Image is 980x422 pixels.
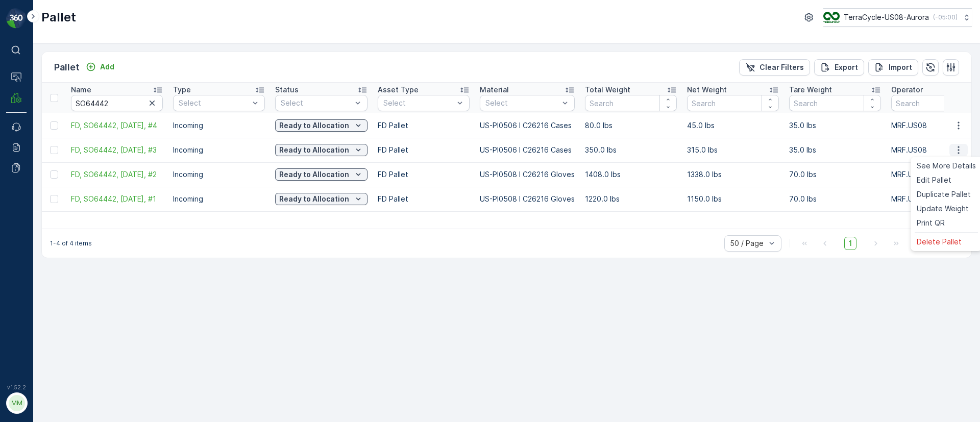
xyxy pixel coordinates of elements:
button: Ready to Allocation [275,144,367,156]
p: Pallet [41,9,76,26]
input: Search [789,95,881,111]
span: Duplicate Pallet [917,189,971,200]
p: Import [889,62,912,72]
p: US-PI0506 I C26216 Cases [480,120,575,131]
p: 1338.0 lbs [687,169,779,180]
p: Ready to Allocation [279,120,349,131]
p: 1-4 of 4 items [50,239,92,247]
button: Ready to Allocation [275,193,367,205]
p: 35.0 lbs [789,120,881,131]
span: Print QR [917,218,945,228]
p: Tare Weight [789,85,832,95]
a: FD, SO64442, 10/13/25, #3 [71,145,163,155]
p: US-PI0506 I C26216 Cases [480,145,575,155]
a: FD, SO64442, 10/13/25, #2 [71,169,163,180]
button: Ready to Allocation [275,168,367,181]
span: v 1.52.2 [6,384,27,390]
p: Select [179,98,249,108]
a: Duplicate Pallet [913,187,980,202]
p: Select [383,98,454,108]
p: 350.0 lbs [585,145,677,155]
p: Ready to Allocation [279,145,349,155]
input: Search [71,95,163,111]
div: Toggle Row Selected [50,121,58,130]
p: 70.0 lbs [789,169,881,180]
p: Incoming [173,194,265,204]
input: Search [687,95,779,111]
p: 70.0 lbs [789,194,881,204]
p: Name [71,85,91,95]
button: Export [814,59,864,76]
a: FD, SO64442, 10/13/25, #1 [71,194,163,204]
div: Toggle Row Selected [50,170,58,179]
p: US-PI0508 I C26216 Gloves [480,169,575,180]
button: MM [6,392,27,414]
button: TerraCycle-US08-Aurora(-05:00) [823,8,972,27]
button: Add [82,61,118,73]
input: Search [585,95,677,111]
p: Status [275,85,299,95]
span: FD, SO64442, [DATE], #4 [71,120,163,131]
p: Total Weight [585,85,630,95]
p: Pallet [54,60,80,75]
p: US-PI0508 I C26216 Gloves [480,194,575,204]
span: FD, SO64442, [DATE], #2 [71,169,163,180]
span: Edit Pallet [917,175,951,185]
p: Type [173,85,191,95]
button: Ready to Allocation [275,119,367,132]
div: Toggle Row Selected [50,146,58,154]
p: TerraCycle-US08-Aurora [844,12,929,22]
p: 1220.0 lbs [585,194,677,204]
img: logo [6,8,27,29]
span: Update Weight [917,204,969,214]
div: MM [9,395,25,411]
span: 1 [844,237,856,250]
p: 1408.0 lbs [585,169,677,180]
span: Delete Pallet [917,237,962,247]
p: FD Pallet [378,169,470,180]
p: Ready to Allocation [279,169,349,180]
p: 45.0 lbs [687,120,779,131]
p: Net Weight [687,85,727,95]
a: FD, SO64442, 10/13/25, #4 [71,120,163,131]
img: image_ci7OI47.png [823,12,840,23]
div: Toggle Row Selected [50,195,58,203]
p: Incoming [173,145,265,155]
p: Incoming [173,120,265,131]
p: Incoming [173,169,265,180]
a: Edit Pallet [913,173,980,187]
p: 1150.0 lbs [687,194,779,204]
button: Clear Filters [739,59,810,76]
p: FD Pallet [378,145,470,155]
a: See More Details [913,159,980,173]
p: Select [281,98,352,108]
p: 315.0 lbs [687,145,779,155]
button: Import [868,59,918,76]
p: Operator [891,85,923,95]
p: FD Pallet [378,120,470,131]
p: Add [100,62,114,72]
span: See More Details [917,161,976,171]
p: Select [485,98,559,108]
span: FD, SO64442, [DATE], #1 [71,194,163,204]
p: Material [480,85,509,95]
p: 80.0 lbs [585,120,677,131]
span: FD, SO64442, [DATE], #3 [71,145,163,155]
p: Clear Filters [759,62,804,72]
p: FD Pallet [378,194,470,204]
p: Asset Type [378,85,419,95]
p: 35.0 lbs [789,145,881,155]
p: Export [835,62,858,72]
p: Ready to Allocation [279,194,349,204]
p: ( -05:00 ) [933,13,958,21]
